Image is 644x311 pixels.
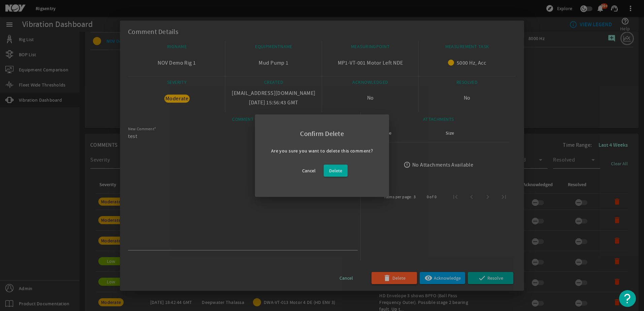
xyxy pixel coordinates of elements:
[302,167,316,175] span: Cancel
[297,165,321,177] button: Cancel
[619,290,636,307] button: Open Resource Center
[292,123,352,142] div: Confirm Delete
[271,147,373,155] div: Are you sure you want to delete this comment?
[324,165,348,177] button: Delete
[329,167,342,175] span: Delete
